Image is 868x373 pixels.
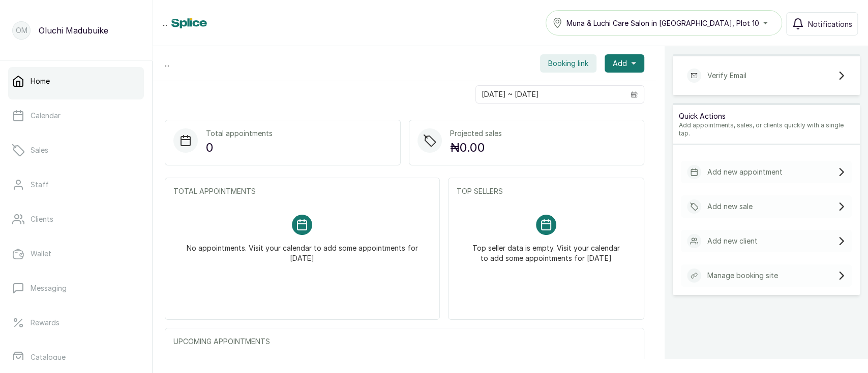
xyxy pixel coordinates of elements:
a: Catalogue [8,343,144,371]
p: Add new client [707,236,758,246]
a: Staff [8,171,144,199]
button: Muna & Luchi Care Salon in [GEOGRAPHIC_DATA], Plot 10 [546,10,782,36]
p: No appointments. Visit your calendar to add some appointments for [DATE] [186,235,419,263]
a: Calendar [8,101,144,130]
p: Top seller data is empty. Visit your calendar to add some appointments for [DATE] [469,235,623,263]
p: Add new appointment [707,167,783,177]
p: TOTAL APPOINTMENTS [173,186,431,196]
p: OM [16,25,27,36]
input: Select date [476,86,624,103]
p: Staff [31,180,49,190]
a: Rewards [8,309,144,337]
p: Projected sales [450,128,502,139]
span: Muna & Luchi Care Salon in [GEOGRAPHIC_DATA], Plot 10 [566,18,759,28]
a: Home [8,67,144,95]
p: Calendar [31,111,61,121]
span: Add [613,58,627,69]
p: ₦0.00 [450,139,502,157]
a: Clients [8,205,144,233]
a: Sales [8,136,144,164]
p: TOP SELLERS [457,186,636,196]
p: Catalogue [31,352,66,362]
p: Manage booking site [707,270,778,281]
a: Messaging [8,274,144,302]
p: 0 [206,139,273,157]
p: Add new sale [707,201,753,212]
p: Add appointments, sales, or clients quickly with a single tap. [679,121,854,138]
p: Oluchi Madubuike [39,24,108,37]
button: Add [605,54,644,73]
span: Notifications [808,19,852,29]
p: Home [31,76,50,86]
span: Booking link [548,58,588,69]
p: Quick Actions [679,111,854,121]
p: Verify Email [707,71,746,81]
button: Notifications [786,12,858,36]
button: Booking link [540,54,596,73]
a: Wallet [8,240,144,268]
p: Rewards [31,318,59,328]
p: Clients [31,214,53,224]
p: UPCOMING APPOINTMENTS [173,336,636,347]
div: ... [163,18,273,28]
p: Sales [31,145,48,155]
p: Messaging [31,283,67,293]
p: Total appointments [206,128,273,139]
svg: calendar [631,91,638,98]
p: Wallet [31,249,51,259]
div: ... [153,46,656,81]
